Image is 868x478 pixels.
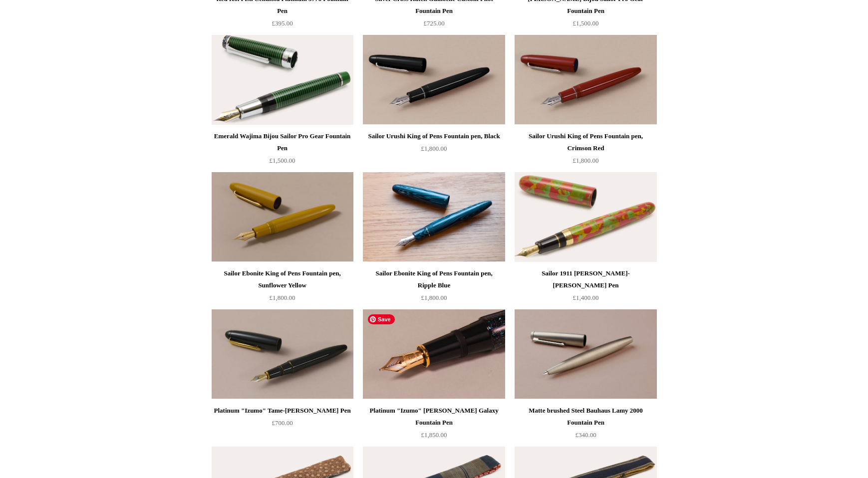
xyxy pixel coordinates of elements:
[363,172,505,262] img: Sailor Ebonite King of Pens Fountain pen, Ripple Blue
[517,130,654,154] div: Sailor Urushi King of Pens Fountain pen, Crimson Red
[515,267,656,308] a: Sailor 1911 [PERSON_NAME]-[PERSON_NAME] Pen £1,400.00
[270,294,295,301] span: £1,800.00
[515,405,656,446] a: Matte brushed Steel Bauhaus Lamy 2000 Fountain Pen £340.00
[515,172,656,262] img: Sailor 1911 Aomori Ryuumon-nuri Fountain Pen
[517,267,654,291] div: Sailor 1911 [PERSON_NAME]-[PERSON_NAME] Pen
[214,405,351,417] div: Platinum "Izumo" Tame-[PERSON_NAME] Pen
[368,314,395,324] span: Save
[365,267,502,291] div: Sailor Ebonite King of Pens Fountain pen, Ripple Blue
[272,19,292,27] span: £395.00
[214,130,351,154] div: Emerald Wajima Bijou Sailor Pro Gear Fountain Pen
[573,19,599,27] span: £1,500.00
[421,145,447,152] span: £1,800.00
[212,405,353,446] a: Platinum "Izumo" Tame-[PERSON_NAME] Pen £700.00
[573,294,599,301] span: £1,400.00
[515,309,656,399] img: Matte brushed Steel Bauhaus Lamy 2000 Fountain Pen
[515,35,656,125] img: Sailor Urushi King of Pens Fountain pen, Crimson Red
[515,130,656,171] a: Sailor Urushi King of Pens Fountain pen, Crimson Red £1,800.00
[212,130,353,171] a: Emerald Wajima Bijou Sailor Pro Gear Fountain Pen £1,500.00
[270,157,295,164] span: £1,500.00
[363,35,505,125] img: Sailor Urushi King of Pens Fountain pen, Black
[212,267,353,308] a: Sailor Ebonite King of Pens Fountain pen, Sunflower Yellow £1,800.00
[212,309,353,399] img: Platinum "Izumo" Tame-nuri Fountain Pen
[363,35,505,125] a: Sailor Urushi King of Pens Fountain pen, Black Sailor Urushi King of Pens Fountain pen, Black
[363,309,505,399] a: Platinum "Izumo" Raden Galaxy Fountain Pen Platinum "Izumo" Raden Galaxy Fountain Pen
[517,405,654,429] div: Matte brushed Steel Bauhaus Lamy 2000 Fountain Pen
[272,419,292,427] span: £700.00
[363,130,505,171] a: Sailor Urushi King of Pens Fountain pen, Black £1,800.00
[365,130,502,142] div: Sailor Urushi King of Pens Fountain pen, Black
[212,35,353,125] a: Emerald Wajima Bijou Sailor Pro Gear Fountain Pen Emerald Wajima Bijou Sailor Pro Gear Fountain Pen
[214,267,351,291] div: Sailor Ebonite King of Pens Fountain pen, Sunflower Yellow
[363,172,505,262] a: Sailor Ebonite King of Pens Fountain pen, Ripple Blue Sailor Ebonite King of Pens Fountain pen, R...
[421,431,447,439] span: £1,850.00
[421,294,447,301] span: £1,800.00
[515,172,656,262] a: Sailor 1911 Aomori Ryuumon-nuri Fountain Pen Sailor 1911 Aomori Ryuumon-nuri Fountain Pen
[212,309,353,399] a: Platinum "Izumo" Tame-nuri Fountain Pen Platinum "Izumo" Tame-nuri Fountain Pen
[212,172,353,262] img: Sailor Ebonite King of Pens Fountain pen, Sunflower Yellow
[515,35,656,125] a: Sailor Urushi King of Pens Fountain pen, Crimson Red Sailor Urushi King of Pens Fountain pen, Cri...
[363,267,505,308] a: Sailor Ebonite King of Pens Fountain pen, Ripple Blue £1,800.00
[363,309,505,399] img: Platinum "Izumo" Raden Galaxy Fountain Pen
[363,405,505,446] a: Platinum "Izumo" [PERSON_NAME] Galaxy Fountain Pen £1,850.00
[212,35,353,125] img: Emerald Wajima Bijou Sailor Pro Gear Fountain Pen
[212,172,353,262] a: Sailor Ebonite King of Pens Fountain pen, Sunflower Yellow Sailor Ebonite King of Pens Fountain p...
[423,19,444,27] span: £725.00
[573,157,599,164] span: £1,800.00
[515,309,656,399] a: Matte brushed Steel Bauhaus Lamy 2000 Fountain Pen Matte brushed Steel Bauhaus Lamy 2000 Fountain...
[575,431,596,439] span: £340.00
[365,405,502,429] div: Platinum "Izumo" [PERSON_NAME] Galaxy Fountain Pen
